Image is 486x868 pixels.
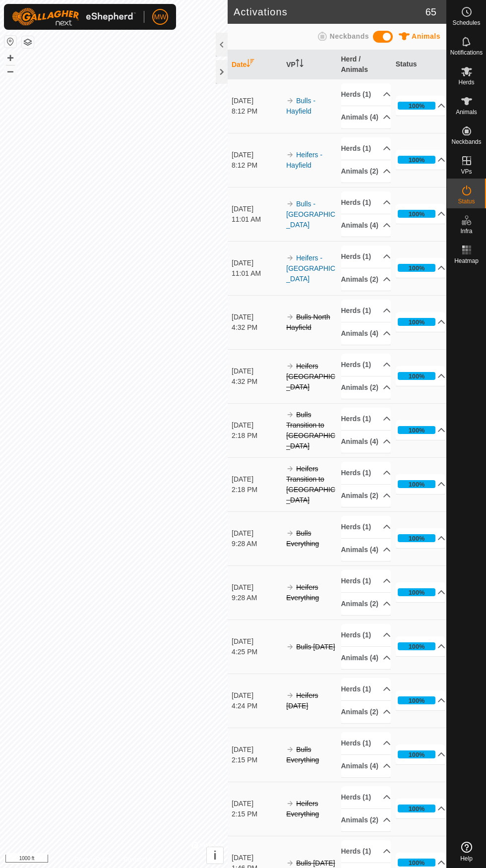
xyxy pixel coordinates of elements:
[232,106,282,117] div: 8:12 PM
[286,529,294,537] img: arrow
[409,155,425,165] div: 100%
[282,50,337,79] th: VP
[396,744,446,764] p-accordion-header: 100%
[396,204,446,224] p-accordion-header: 100%
[409,588,425,597] div: 100%
[296,643,335,651] s: Bulls [DATE]
[337,50,392,79] th: Herd / Animals
[232,799,282,809] div: [DATE]
[4,52,16,64] button: +
[461,169,472,175] span: VPs
[398,534,436,542] div: 100%
[341,376,391,399] p-accordion-header: Animals (2)
[341,462,391,484] p-accordion-header: Herds (1)
[341,539,391,561] p-accordion-header: Animals (4)
[398,156,436,164] div: 100%
[330,32,369,40] span: Neckbands
[341,624,391,646] p-accordion-header: Herds (1)
[286,411,294,419] img: arrow
[398,318,436,326] div: 100%
[123,855,153,864] a: Contact Us
[398,210,436,218] div: 100%
[398,750,436,758] div: 100%
[232,853,282,863] div: [DATE]
[232,366,282,376] div: [DATE]
[396,528,446,548] p-accordion-header: 100%
[409,263,425,273] div: 100%
[396,258,446,278] p-accordion-header: 100%
[232,701,282,711] div: 4:24 PM
[232,376,282,387] div: 4:32 PM
[341,485,391,507] p-accordion-header: Animals (2)
[398,859,436,867] div: 100%
[341,809,391,831] p-accordion-header: Animals (2)
[409,101,425,111] div: 100%
[396,474,446,494] p-accordion-header: 100%
[451,139,481,145] span: Neckbands
[232,690,282,701] div: [DATE]
[341,83,391,106] p-accordion-header: Herds (1)
[232,485,282,495] div: 2:18 PM
[341,268,391,291] p-accordion-header: Animals (2)
[398,372,436,380] div: 100%
[450,50,483,56] span: Notifications
[396,799,446,818] p-accordion-header: 100%
[286,800,294,807] img: arrow
[341,570,391,592] p-accordion-header: Herds (1)
[398,426,436,434] div: 100%
[232,593,282,603] div: 9:28 AM
[22,36,34,48] button: Map Layers
[341,647,391,669] p-accordion-header: Animals (4)
[286,254,294,262] img: arrow
[232,268,282,279] div: 11:01 AM
[286,465,335,504] s: Heifers Transition to [GEOGRAPHIC_DATA]
[286,254,335,283] a: Heifers - [GEOGRAPHIC_DATA]
[286,691,318,710] s: Heifers [DATE]
[232,420,282,431] div: [DATE]
[232,150,282,160] div: [DATE]
[341,840,391,863] p-accordion-header: Herds (1)
[286,643,294,651] img: arrow
[286,465,294,473] img: arrow
[4,65,16,77] button: –
[341,246,391,268] p-accordion-header: Herds (1)
[425,4,436,19] span: 65
[286,151,294,159] img: arrow
[232,96,282,106] div: [DATE]
[341,678,391,700] p-accordion-header: Herds (1)
[286,583,294,591] img: arrow
[296,61,304,68] p-sorticon: Activate to sort
[296,859,335,867] s: Bulls [DATE]
[232,431,282,441] div: 2:18 PM
[232,755,282,765] div: 2:15 PM
[232,744,282,755] div: [DATE]
[232,204,282,214] div: [DATE]
[396,582,446,602] p-accordion-header: 100%
[398,480,436,488] div: 100%
[341,214,391,237] p-accordion-header: Animals (4)
[409,696,425,705] div: 100%
[232,474,282,485] div: [DATE]
[456,109,477,115] span: Animals
[232,160,282,171] div: 8:12 PM
[4,36,16,48] button: Reset Map
[232,322,282,333] div: 4:32 PM
[452,20,480,26] span: Schedules
[341,137,391,160] p-accordion-header: Herds (1)
[341,431,391,453] p-accordion-header: Animals (4)
[228,50,282,79] th: Date
[398,588,436,596] div: 100%
[409,804,425,813] div: 100%
[398,805,436,812] div: 100%
[409,858,425,868] div: 100%
[341,160,391,183] p-accordion-header: Animals (2)
[398,264,436,272] div: 100%
[396,366,446,386] p-accordion-header: 100%
[74,855,112,864] a: Privacy Policy
[341,408,391,430] p-accordion-header: Herds (1)
[232,214,282,225] div: 11:01 AM
[454,258,479,264] span: Heatmap
[213,849,217,862] span: i
[232,647,282,657] div: 4:25 PM
[286,200,335,229] a: Bulls - [GEOGRAPHIC_DATA]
